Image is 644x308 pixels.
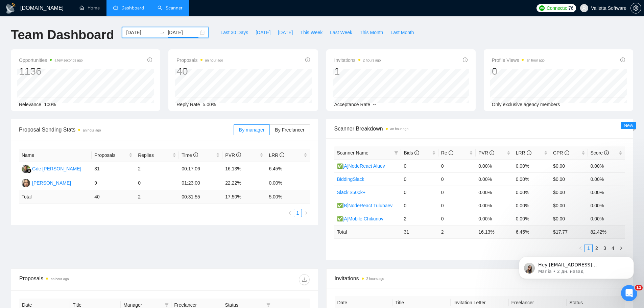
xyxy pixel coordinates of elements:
[19,149,92,162] th: Name
[476,225,513,238] td: 16.13 %
[401,159,438,172] td: 0
[565,150,569,155] span: info-circle
[19,190,92,204] td: Total
[256,29,270,36] span: [DATE]
[126,29,157,36] input: Start date
[11,27,114,43] h1: Team Dashboard
[337,190,365,195] a: Slack $500k+
[630,3,641,14] button: setting
[588,225,625,238] td: 82.42 %
[19,102,41,107] span: Relevance
[179,162,222,176] td: 00:17:06
[463,57,468,62] span: info-circle
[401,212,438,225] td: 2
[135,190,179,204] td: 2
[205,58,223,62] time: an hour ago
[635,285,643,290] span: 11
[269,152,284,158] span: LRR
[236,152,241,157] span: info-circle
[217,27,252,38] button: Last 30 Days
[252,27,274,38] button: [DATE]
[176,56,223,64] span: Proposals
[286,209,294,217] li: Previous Page
[22,180,71,185] a: VS[PERSON_NAME]
[337,203,393,208] a: ✅[B]NodeReact Tulubaev
[588,186,625,199] td: 0.00%
[334,56,381,64] span: Invitations
[294,209,302,217] li: 1
[621,285,637,301] iframe: Intercom live chat
[203,102,216,107] span: 5.00%
[363,58,381,62] time: 2 hours ago
[239,127,264,133] span: By manager
[330,29,352,36] span: Last Week
[390,29,414,36] span: Last Month
[135,149,179,162] th: Replies
[305,57,310,62] span: info-circle
[624,123,633,128] span: New
[526,58,544,62] time: an hour ago
[591,150,609,156] span: Score
[582,6,587,10] span: user
[527,150,531,155] span: info-circle
[550,186,588,199] td: $0.00
[334,102,371,107] span: Acceptance Rate
[32,179,71,187] div: [PERSON_NAME]
[19,125,234,134] span: Proposal Sending Stats
[630,5,641,11] a: setting
[492,56,545,64] span: Profile Views
[539,5,545,11] img: upwork-logo.png
[300,29,323,36] span: This Week
[490,150,494,155] span: info-circle
[620,57,625,62] span: info-circle
[326,27,356,38] button: Last Week
[165,303,169,307] span: filter
[553,150,569,156] span: CPR
[19,56,83,64] span: Opportunities
[337,216,384,221] a: ✅[A]Mobile Chikunov
[304,211,308,215] span: right
[337,163,385,169] a: ✅[A]NodeReact Aluev
[160,30,165,35] span: to
[478,150,494,156] span: PVR
[631,5,641,11] span: setting
[393,148,400,158] span: filter
[266,303,270,307] span: filter
[414,150,419,155] span: info-circle
[337,150,368,156] span: Scanner Name
[588,159,625,172] td: 0.00%
[334,124,625,133] span: Scanner Breakdown
[513,186,550,199] td: 0.00%
[299,277,309,282] span: download
[278,29,293,36] span: [DATE]
[121,5,144,11] span: Dashboard
[334,65,381,78] div: 1
[92,176,135,190] td: 9
[513,199,550,212] td: 0.00%
[438,212,476,225] td: 0
[588,199,625,212] td: 0.00%
[266,176,310,190] td: 0.00%
[19,65,83,78] div: 1136
[509,242,644,290] iframe: Intercom notifications сообщение
[588,212,625,225] td: 0.00%
[337,176,364,182] a: BiddingSlack
[179,190,222,204] td: 00:31:55
[492,65,545,78] div: 0
[158,5,183,11] a: searchScanner
[513,159,550,172] td: 0.00%
[550,225,588,238] td: $ 17.77
[138,151,171,159] span: Replies
[513,212,550,225] td: 0.00%
[360,29,383,36] span: This Month
[438,199,476,212] td: 0
[550,159,588,172] td: $0.00
[334,225,401,238] td: Total
[44,102,56,107] span: 100%
[266,190,310,204] td: 5.00 %
[294,209,302,217] a: 1
[550,172,588,186] td: $0.00
[54,58,82,62] time: a few seconds ago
